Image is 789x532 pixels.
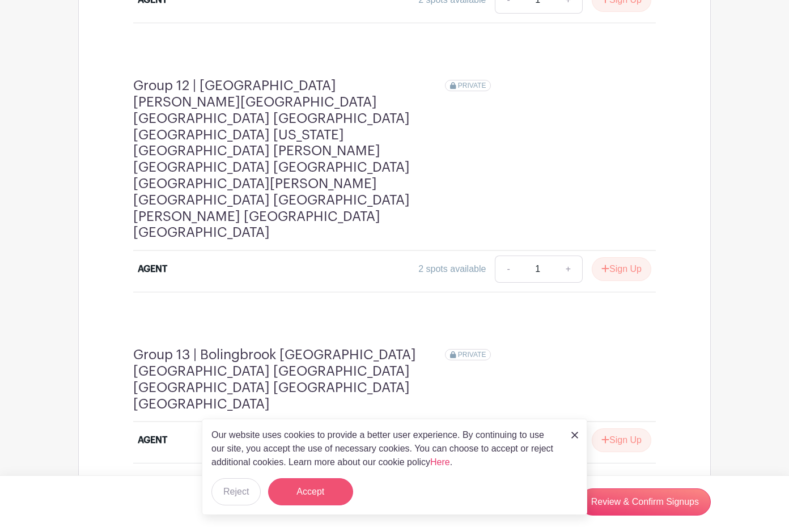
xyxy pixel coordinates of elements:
[211,428,559,469] p: Our website uses cookies to provide a better user experience. By continuing to use our site, you ...
[138,262,167,276] div: AGENT
[579,488,711,516] a: Review & Confirm Signups
[592,257,651,281] button: Sign Up
[133,347,445,412] h4: Group 13 | Bolingbrook [GEOGRAPHIC_DATA] [GEOGRAPHIC_DATA] [GEOGRAPHIC_DATA] [GEOGRAPHIC_DATA] [G...
[211,478,261,505] button: Reject
[495,256,521,283] a: -
[554,256,583,283] a: +
[133,78,445,241] h4: Group 12 | [GEOGRAPHIC_DATA] [PERSON_NAME][GEOGRAPHIC_DATA] [GEOGRAPHIC_DATA] [GEOGRAPHIC_DATA] [...
[418,262,486,276] div: 2 spots available
[458,82,486,90] span: PRIVATE
[430,457,450,467] a: Here
[138,433,167,447] div: AGENT
[592,428,651,452] button: Sign Up
[571,432,578,439] img: close_button-5f87c8562297e5c2d7936805f587ecaba9071eb48480494691a3f1689db116b3.svg
[268,478,353,505] button: Accept
[458,351,486,359] span: PRIVATE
